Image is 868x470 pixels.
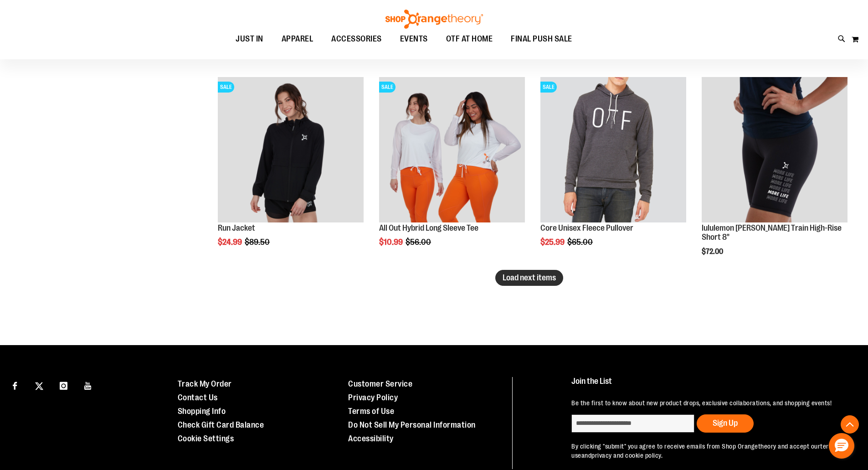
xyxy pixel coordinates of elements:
button: Back To Top [841,415,859,434]
a: lululemon [PERSON_NAME] Train High-Rise Short 8" [702,223,842,242]
a: Customer Service [348,379,412,388]
span: $65.00 [567,238,594,247]
a: APPAREL [272,29,323,49]
div: product [375,72,529,270]
a: Cookie Settings [178,434,234,443]
a: Product image for Core Unisex Fleece PulloverSALE [540,77,686,224]
a: JUST IN [226,29,272,50]
span: Load next items [503,273,556,282]
a: privacy and cookie policy. [591,452,663,459]
a: Contact Us [178,393,218,402]
a: Run Jacket [218,223,255,232]
a: Do Not Sell My Personal Information [348,420,476,429]
a: Shopping Info [178,407,226,416]
a: Terms of Use [348,407,394,416]
a: All Out Hybrid Long Sleeve Tee [379,223,478,232]
a: terms of use [571,443,844,459]
img: Product image for Core Unisex Fleece Pullover [540,77,686,223]
a: Visit our Instagram page [56,377,72,393]
div: product [536,72,691,270]
a: OTF AT HOME [437,29,502,50]
input: enter email [571,414,694,433]
h4: Join the List [571,377,847,394]
p: By clicking "submit" you agree to receive emails from Shop Orangetheory and accept our and [571,442,847,460]
a: Product image for Run JacketSALE [218,77,364,224]
a: Privacy Policy [348,393,398,402]
a: Accessibility [348,434,394,443]
a: Product image for All Out Hybrid Long Sleeve TeeSALE [379,77,525,224]
span: OTF AT HOME [446,29,493,49]
span: SALE [218,82,234,93]
a: EVENTS [391,29,437,50]
span: $89.50 [245,238,271,247]
a: Visit our Youtube page [80,377,96,393]
span: SALE [540,82,557,93]
span: SALE [379,82,395,93]
span: Sign Up [713,418,738,428]
img: Product image for Run Jacket [218,77,364,223]
span: $10.99 [379,238,404,247]
a: Core Unisex Fleece Pullover [540,223,633,232]
div: product [213,72,368,270]
a: Track My Order [178,379,232,388]
a: ACCESSORIES [322,29,391,50]
button: Hello, have a question? Let’s chat. [829,433,854,459]
img: Twitter [35,382,43,390]
button: Sign Up [697,414,754,433]
span: JUST IN [236,29,263,49]
span: $24.99 [218,238,243,247]
span: $72.00 [702,248,724,256]
a: FINAL PUSH SALE [502,29,581,50]
span: $56.00 [406,238,432,247]
a: Visit our X page [31,377,47,393]
button: Load next items [495,270,563,286]
span: FINAL PUSH SALE [511,29,572,49]
img: Shop Orangetheory [384,10,484,29]
a: Check Gift Card Balance [178,420,264,429]
span: ACCESSORIES [331,29,382,49]
img: Product image for All Out Hybrid Long Sleeve Tee [379,77,525,223]
p: Be the first to know about new product drops, exclusive collaborations, and shopping events! [571,398,847,408]
img: Product image for lululemon Wunder Train High-Rise Short 8" [702,77,847,223]
div: product [697,72,852,279]
a: Product image for lululemon Wunder Train High-Rise Short 8" [702,77,847,224]
a: Visit our Facebook page [7,377,23,393]
span: APPAREL [282,29,313,49]
span: EVENTS [400,29,428,49]
span: $25.99 [540,238,566,247]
